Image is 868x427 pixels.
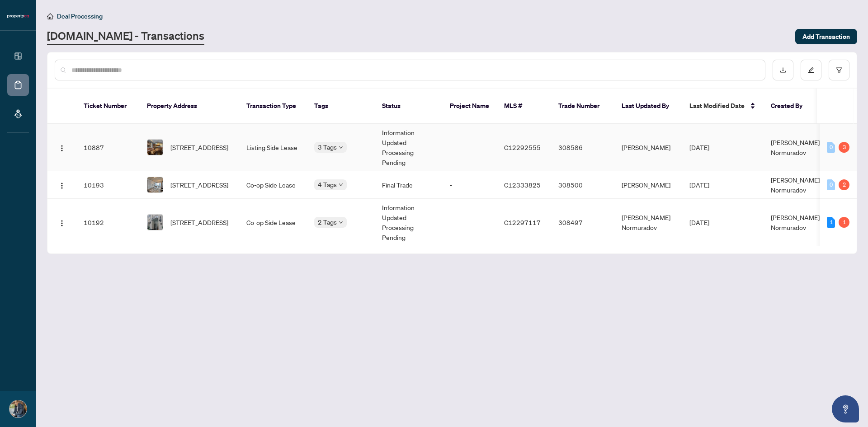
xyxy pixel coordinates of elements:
td: Co-op Side Lease [239,199,307,246]
img: Profile Icon [9,400,27,418]
img: logo [7,14,29,19]
span: [PERSON_NAME] Normuradov [771,213,820,231]
td: [PERSON_NAME] [614,124,682,171]
button: filter [829,60,849,80]
span: Last Modified Date [689,101,745,111]
th: Trade Number [551,89,614,124]
button: Logo [55,140,69,155]
span: home [47,13,53,19]
th: Status [375,89,443,124]
div: 1 [839,217,849,228]
th: Ticket Number [76,89,140,124]
button: download [773,60,793,80]
td: Listing Side Lease [239,124,307,171]
td: - [443,124,497,171]
img: Logo [58,182,66,189]
th: Last Updated By [614,89,682,124]
td: Final Trade [375,171,443,199]
td: [PERSON_NAME] Normuradov [614,199,682,246]
button: Open asap [832,395,859,422]
div: 2 [839,179,849,190]
div: 0 [827,179,835,190]
th: Tags [307,89,375,124]
td: 10192 [76,199,140,246]
span: [STREET_ADDRESS] [170,217,228,227]
span: 4 Tags [318,179,337,190]
td: 308500 [551,171,614,199]
span: down [339,183,343,187]
span: filter [836,67,842,73]
td: Information Updated - Processing Pending [375,124,443,171]
span: down [339,145,343,150]
td: Co-op Side Lease [239,171,307,199]
div: 0 [827,142,835,153]
div: 3 [839,142,849,153]
span: [PERSON_NAME] Normuradov [771,138,820,156]
th: Created By [764,89,818,124]
span: [DATE] [689,218,709,226]
span: C12297117 [504,218,541,226]
th: Project Name [443,89,497,124]
img: thumbnail-img [147,140,163,155]
th: Transaction Type [239,89,307,124]
span: [PERSON_NAME] Normuradov [771,176,820,194]
span: [DATE] [689,143,709,151]
div: 1 [827,217,835,228]
img: Logo [58,145,66,152]
td: - [443,199,497,246]
button: Logo [55,215,69,230]
th: Property Address [140,89,239,124]
td: 10193 [76,171,140,199]
span: C12333825 [504,181,541,189]
td: 308497 [551,199,614,246]
img: thumbnail-img [147,177,163,192]
span: Add Transaction [802,29,850,44]
th: Last Modified Date [682,89,764,124]
td: [PERSON_NAME] [614,171,682,199]
span: 3 Tags [318,142,337,152]
a: [DOMAIN_NAME] - Transactions [47,28,204,45]
button: edit [801,60,821,80]
span: download [780,67,786,73]
img: Logo [58,220,66,227]
td: Information Updated - Processing Pending [375,199,443,246]
td: - [443,171,497,199]
span: edit [808,67,814,73]
span: [STREET_ADDRESS] [170,180,228,190]
span: C12292555 [504,143,541,151]
span: down [339,220,343,225]
th: MLS # [497,89,551,124]
span: [DATE] [689,181,709,189]
td: 308586 [551,124,614,171]
td: 10887 [76,124,140,171]
img: thumbnail-img [147,215,163,230]
span: Deal Processing [57,12,103,20]
span: 2 Tags [318,217,337,227]
button: Logo [55,178,69,192]
span: [STREET_ADDRESS] [170,142,228,152]
button: Add Transaction [795,29,857,44]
